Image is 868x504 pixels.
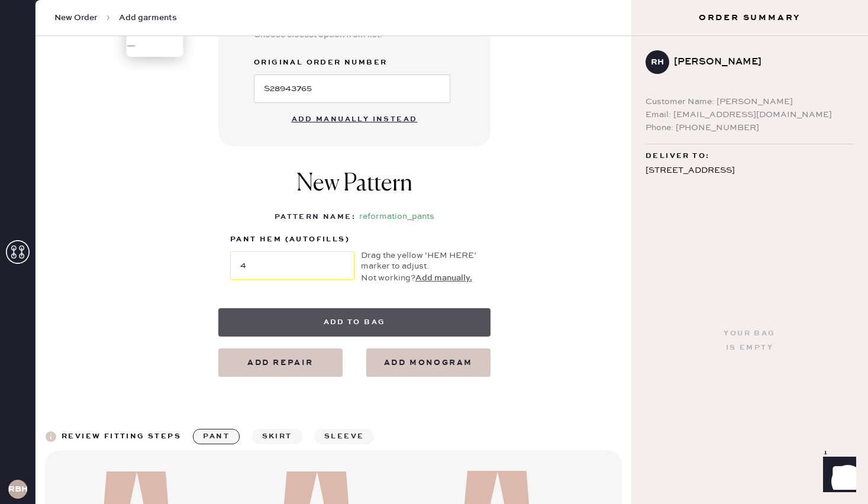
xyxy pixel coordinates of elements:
[646,95,854,108] div: Customer Name: [PERSON_NAME]
[275,210,356,224] div: Pattern Name :
[254,75,450,103] input: e.g. 1020304
[631,12,868,24] h3: Order Summary
[359,210,434,224] div: reformation_pants
[230,251,354,280] input: Move the yellow marker!
[314,429,374,444] button: sleeve
[285,108,425,131] button: Add manually instead
[724,327,775,355] div: Your bag is empty
[252,429,302,444] button: skirt
[230,232,354,247] label: pant hem (autofills)
[415,272,472,285] button: Add manually.
[119,12,177,24] span: Add garments
[361,272,479,285] div: Not working?
[218,348,343,377] button: Add repair
[812,451,863,502] iframe: Front Chat
[62,429,181,444] div: Review fitting steps
[8,485,27,493] h3: RBHA
[218,308,491,337] button: Add to bag
[646,121,854,134] div: Phone: [PHONE_NUMBER]
[646,163,854,208] div: [STREET_ADDRESS] Apt. H273 [GEOGRAPHIC_DATA] , CA 90034
[651,58,664,66] h3: RH
[54,12,98,24] span: New Order
[254,56,450,70] label: Original Order Number
[366,348,491,377] button: add monogram
[646,108,854,121] div: Email: [EMAIL_ADDRESS][DOMAIN_NAME]
[296,170,412,210] h1: New Pattern
[361,250,479,272] div: Drag the yellow ‘HEM HERE’ marker to adjust.
[646,149,709,163] span: Deliver to:
[674,55,844,69] div: [PERSON_NAME]
[193,429,240,444] button: pant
